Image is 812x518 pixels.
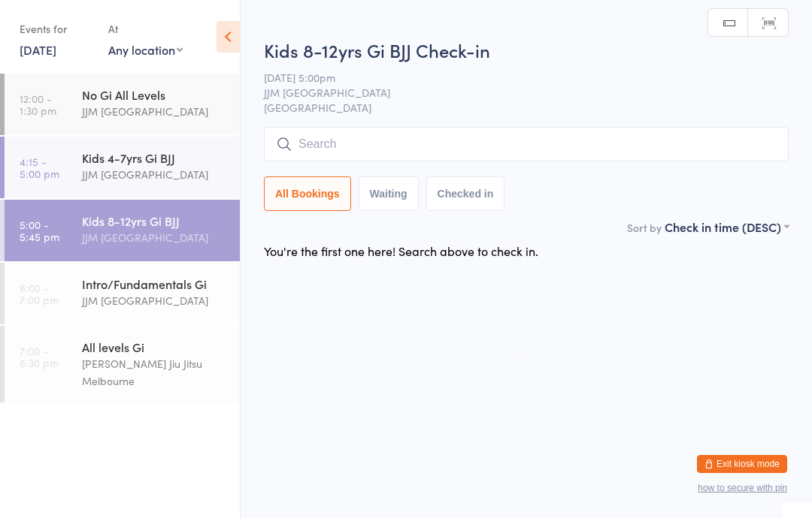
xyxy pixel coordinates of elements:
[5,200,240,261] a: 5:00 -5:45 pmKids 8-12yrs Gi BJJJJM [GEOGRAPHIC_DATA]
[82,276,227,292] div: Intro/Fundamentals Gi
[82,86,227,103] div: No Gi All Levels
[108,17,183,41] div: At
[5,74,240,135] a: 12:00 -1:30 pmNo Gi All LevelsJJM [GEOGRAPHIC_DATA]
[20,155,59,179] time: 4:15 - 5:00 pm
[698,483,787,493] button: how to secure with pin
[665,218,789,235] div: Check in time (DESC)
[697,455,787,473] button: Exit kiosk mode
[108,41,183,58] div: Any location
[426,176,505,211] button: Checked in
[264,70,765,85] span: [DATE] 5:00pm
[82,212,227,229] div: Kids 8-12yrs Gi BJJ
[264,242,538,259] div: You're the first one here! Search above to check in.
[20,218,59,242] time: 5:00 - 5:45 pm
[264,100,789,115] span: [GEOGRAPHIC_DATA]
[82,292,227,309] div: JJM [GEOGRAPHIC_DATA]
[264,176,351,211] button: All Bookings
[627,220,662,235] label: Sort by
[264,127,789,161] input: Search
[5,137,240,198] a: 4:15 -5:00 pmKids 4-7yrs Gi BJJJJM [GEOGRAPHIC_DATA]
[20,17,93,41] div: Events for
[82,103,227,120] div: JJM [GEOGRAPHIC_DATA]
[82,355,227,390] div: [PERSON_NAME] Jiu Jitsu Melbourne
[82,229,227,246] div: JJM [GEOGRAPHIC_DATA]
[264,38,789,62] h2: Kids 8-12yrs Gi BJJ Check-in
[82,149,227,166] div: Kids 4-7yrs Gi BJJ
[359,176,419,211] button: Waiting
[20,345,59,369] time: 7:00 - 8:30 pm
[20,41,56,58] a: [DATE]
[5,263,240,324] a: 6:00 -7:00 pmIntro/Fundamentals GiJJM [GEOGRAPHIC_DATA]
[20,92,56,116] time: 12:00 - 1:30 pm
[264,85,765,100] span: JJM [GEOGRAPHIC_DATA]
[5,326,240,402] a: 7:00 -8:30 pmAll levels Gi[PERSON_NAME] Jiu Jitsu Melbourne
[82,339,227,355] div: All levels Gi
[82,166,227,183] div: JJM [GEOGRAPHIC_DATA]
[20,282,59,306] time: 6:00 - 7:00 pm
